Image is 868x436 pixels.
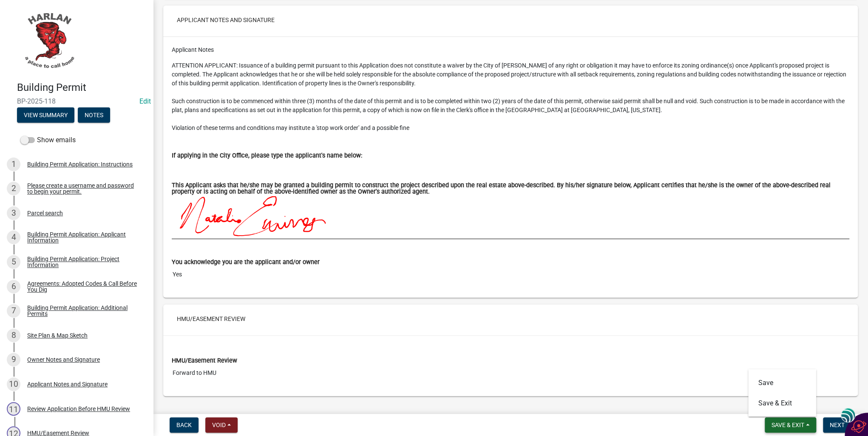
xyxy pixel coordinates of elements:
div: 3 [7,206,20,220]
wm-modal-confirm: Edit Application Number [139,97,151,105]
div: 8 [7,329,20,342]
div: Review Application Before HMU Review [27,406,130,412]
div: Save & Exit [748,369,816,416]
div: Parcel search [27,210,63,216]
div: 10 [7,377,20,391]
button: Back [170,417,199,433]
label: HMU/Easement Review [172,358,237,364]
span: Void [212,422,226,428]
div: Agreements: Adopted Codes & Call Before You Dig [27,281,139,293]
label: This Applicant asks that he/she may be granted a building permit to construct the project describ... [172,183,849,195]
div: 7 [7,304,20,318]
button: Next [823,417,851,433]
div: 6 [7,280,20,293]
button: HMU/Easement Review [170,311,252,326]
div: 2 [7,182,20,195]
label: If applying in the City Office, please type the applicant's name below: [172,153,362,159]
a: Edit [139,97,151,105]
p: Applicant Notes [172,45,849,54]
h4: Building Permit [17,82,146,94]
div: Owner Notes and Signature [27,357,100,363]
div: Building Permit Application: Additional Permits [27,305,139,317]
div: HMU/Easement Review [27,430,89,436]
div: 5 [7,255,20,269]
button: Save & Exit [748,393,816,413]
button: View Summary [17,107,74,123]
div: Building Permit Application: Instructions [27,161,133,167]
span: BP-2025-118 [17,97,136,105]
div: 4 [7,231,20,244]
button: Void [205,417,238,433]
label: You acknowledge you are the applicant and/or owner [172,259,320,265]
div: 11 [7,402,20,416]
img: svg+xml;base64,PHN2ZyB3aWR0aD0iNDgiIGhlaWdodD0iNDgiIHZpZXdCb3g9IjAgMCA0OCA0OCIgZmlsbD0ibm9uZSIgeG... [841,408,855,423]
wm-modal-confirm: Notes [78,112,110,119]
wm-modal-confirm: Summary [17,112,74,119]
button: Notes [78,107,110,123]
div: Building Permit Application: Project Information [27,256,139,268]
img: wP03GWC3eUgEwAAAABJRU5ErkJggg== [172,196,579,239]
span: Save & Exit [772,422,804,428]
div: 9 [7,353,20,366]
div: 1 [7,158,20,171]
button: Save & Exit [765,417,816,433]
button: Applicant Notes and Signature [170,12,281,28]
span: Back [176,422,192,428]
div: Building Permit Application: Applicant Information [27,231,139,243]
div: Applicant Notes and Signature [27,381,108,387]
label: Show emails [20,135,76,145]
div: Please create a username and password to begin your permit. [27,183,139,194]
span: Next [830,422,845,428]
p: ATTENTION APPLICANT: Issuance of a building permit pursuant to this Application does not constitu... [172,61,849,132]
button: Save [748,372,816,393]
div: Site Plan & Map Sketch [27,332,88,338]
img: City of Harlan, Iowa [17,9,81,73]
